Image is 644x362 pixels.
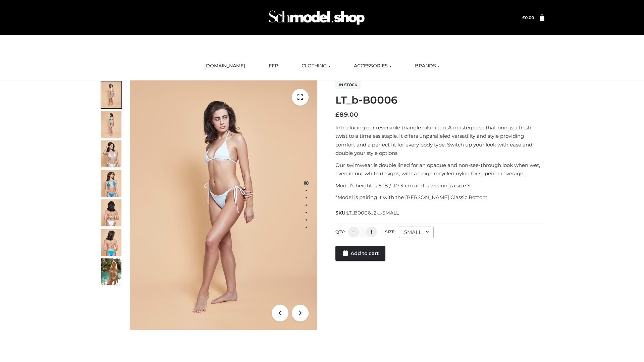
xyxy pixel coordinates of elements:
img: ArielClassicBikiniTop_CloudNine_AzureSky_OW114ECO_8-scaled.jpg [101,229,121,256]
p: Our swimwear is double lined for an opaque and non-see-through look when wet, even in our white d... [335,161,544,178]
span: £ [522,15,525,20]
div: SMALL [399,227,434,238]
bdi: 89.00 [335,111,358,118]
a: £0.00 [522,15,534,20]
h1: LT_b-B0006 [335,94,544,106]
a: [DOMAIN_NAME] [199,59,250,73]
img: ArielClassicBikiniTop_CloudNine_AzureSky_OW114ECO_7-scaled.jpg [101,199,121,226]
img: Arieltop_CloudNine_AzureSky2.jpg [101,258,121,285]
bdi: 0.00 [522,15,534,20]
p: *Model is pairing it with the [PERSON_NAME] Classic Bottom [335,193,544,202]
span: SKU: [335,209,399,217]
span: £ [335,111,339,118]
a: FFP [264,59,283,73]
a: CLOTHING [297,59,335,73]
img: Schmodel Admin 964 [266,4,367,31]
p: Model’s height is 5 ‘8 / 173 cm and is wearing a size S. [335,181,544,190]
img: ArielClassicBikiniTop_CloudNine_AzureSky_OW114ECO_1 [130,80,317,330]
a: ACCESSORIES [349,59,396,73]
img: ArielClassicBikiniTop_CloudNine_AzureSky_OW114ECO_4-scaled.jpg [101,170,121,197]
span: LT_B0006_2-_-SMALL [346,210,399,216]
img: ArielClassicBikiniTop_CloudNine_AzureSky_OW114ECO_2-scaled.jpg [101,111,121,138]
span: In stock [335,81,361,89]
a: BRANDS [410,59,445,73]
img: ArielClassicBikiniTop_CloudNine_AzureSky_OW114ECO_1-scaled.jpg [101,81,121,108]
img: ArielClassicBikiniTop_CloudNine_AzureSky_OW114ECO_3-scaled.jpg [101,140,121,167]
label: QTY: [335,229,345,234]
label: Size: [385,229,395,234]
a: Add to cart [335,246,385,261]
p: Introducing our reversible triangle bikini top. A masterpiece that brings a fresh twist to a time... [335,123,544,158]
